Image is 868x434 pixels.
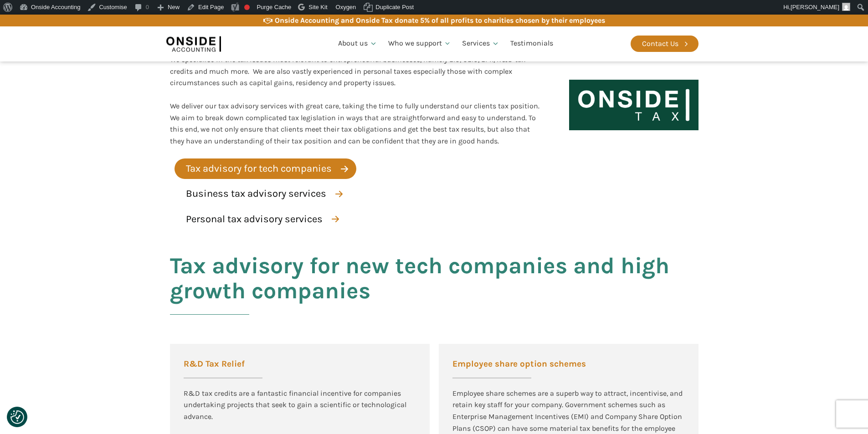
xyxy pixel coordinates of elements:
a: Contact Us [631,36,699,52]
div: Personal tax advisory services [186,211,323,227]
span: R&D Tax Relief [184,360,262,368]
div: Contact Us [642,38,678,50]
a: About us [333,28,383,59]
div: R&D tax credits are a fantastic financial incentive for companies undertaking projects that seek ... [184,388,416,423]
span: Site Kit [308,4,327,10]
img: Onside Accounting [166,33,221,54]
a: Personal tax advisory services [175,209,347,230]
h2: Tax advisory for new tech companies and high growth companies [170,253,699,326]
span: We specialise in the tax issues most relevant to entrepreneurial businesses, namely EIS/SEIS, EMI... [170,55,525,87]
div: Tax advisory for tech companies [186,161,332,177]
div: Onside Accounting and Onside Tax donate 5% of all profits to charities chosen by their employees [275,15,605,26]
a: Services [457,28,505,59]
img: Revisit consent button [10,410,24,424]
button: Consent Preferences [10,410,24,424]
span: We deliver our tax advisory services with great care, taking the time to fully understand our cli... [170,102,539,145]
div: Business tax advisory services [186,186,326,202]
a: Who we support [383,28,457,59]
a: Testimonials [505,28,559,59]
a: Business tax advisory services [175,184,351,204]
span: Employee share option schemes [452,360,586,368]
span: [PERSON_NAME] [791,4,839,10]
div: Focus keyphrase not set [244,5,250,10]
a: Tax advisory for tech companies [175,158,356,179]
